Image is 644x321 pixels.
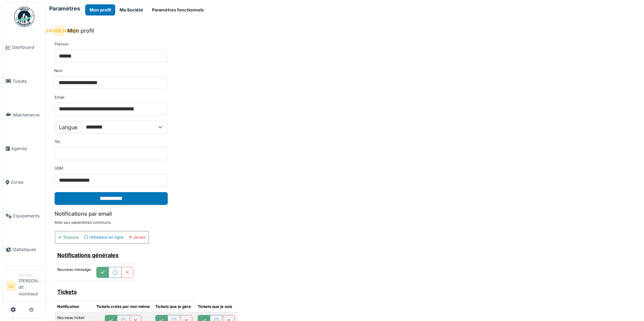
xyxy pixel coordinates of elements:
[57,252,133,258] h6: Notifications générales
[85,4,115,15] button: Mon profil
[57,267,91,273] label: Nouveau message
[84,235,124,240] div: Utilisateur en ligne
[14,7,34,27] img: Badge_color-CXgf-gQk.svg
[13,213,43,219] span: Équipements
[54,68,63,74] label: Nom
[12,246,43,253] span: Statistiques
[3,166,45,199] a: Zones
[3,98,45,132] a: Maintenance
[12,78,43,84] span: Tickets
[55,95,64,100] label: Email
[12,44,43,50] span: Dashboard
[6,281,16,291] li: JJ
[55,211,635,217] h6: Notifications par email
[67,28,94,34] h6: Mon profil
[3,233,45,266] a: Statistiques
[3,199,45,233] a: Équipements
[19,273,43,278] div: Manager
[57,289,192,295] h6: Tickets
[94,301,153,312] th: Tickets créés par moi-même
[3,132,45,165] a: Agenda
[11,179,43,185] span: Zones
[55,166,63,171] label: GSM
[55,301,94,312] th: Notification
[55,41,69,47] label: Prénom
[3,31,45,64] a: Dashboard
[11,145,43,152] span: Agenda
[148,4,208,15] button: Paramètres fonctionnels
[55,26,65,36] div: [PERSON_NAME]
[129,235,146,240] div: Jamais
[55,121,82,134] label: Langue
[3,64,45,98] a: Tickets
[49,5,80,12] h6: Paramètres
[115,4,148,15] button: Ma Société
[6,273,43,301] a: JJ Manager[PERSON_NAME] dit montreuil
[58,235,79,240] div: Toujours
[55,139,61,145] label: Tél.
[55,220,111,225] a: Aller aux paramètres communs
[19,273,43,300] li: [PERSON_NAME] dit montreuil
[195,301,237,312] th: Tickets que je suis
[13,112,43,118] span: Maintenance
[153,301,195,312] th: Tickets que je gère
